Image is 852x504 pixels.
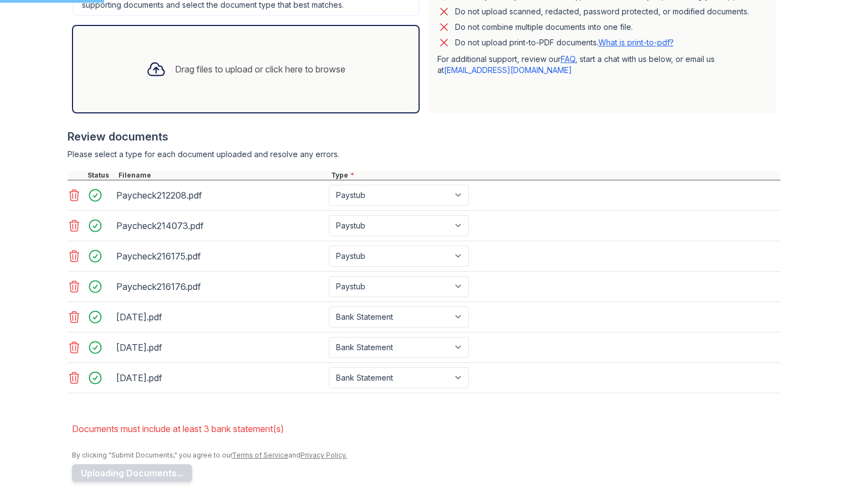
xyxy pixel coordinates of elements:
a: [EMAIL_ADDRESS][DOMAIN_NAME] [444,65,572,75]
div: Paycheck216175.pdf [116,247,324,265]
div: Status [85,171,116,180]
div: [DATE].pdf [116,339,324,356]
p: Do not upload print-to-PDF documents. [455,37,674,48]
div: Do not upload scanned, redacted, password protected, or modified documents. [455,5,749,18]
a: Privacy Policy. [301,451,347,459]
button: Uploading Documents... [72,464,192,482]
a: FAQ [561,54,575,64]
div: Review documents [68,129,781,144]
div: Paycheck216176.pdf [116,278,324,295]
div: By clicking "Submit Documents," you agree to our and [72,451,781,460]
a: What is print-to-pdf? [598,38,674,47]
div: Filename [116,171,329,180]
div: Paycheck212208.pdf [116,186,324,204]
div: Type [329,171,781,180]
div: Do not combine multiple documents into one file. [455,20,633,34]
div: Drag files to upload or click here to browse [175,63,345,76]
div: [DATE].pdf [116,308,324,326]
div: Please select a type for each document uploaded and resolve any errors. [68,149,781,160]
p: For additional support, review our , start a chat with us below, or email us at [437,54,767,76]
a: Terms of Service [232,451,288,459]
li: Documents must include at least 3 bank statement(s) [72,418,781,440]
div: [DATE].pdf [116,369,324,387]
div: Paycheck214073.pdf [116,217,324,235]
